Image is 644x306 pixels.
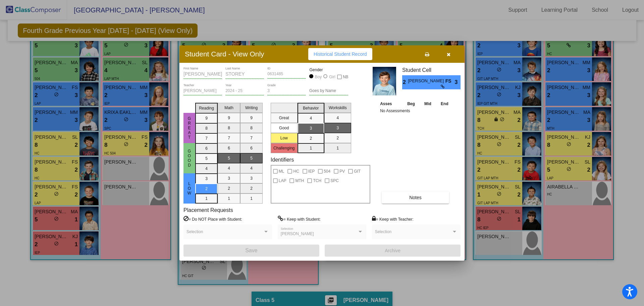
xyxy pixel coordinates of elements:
h3: Student Card - View Only [185,50,264,58]
span: SPC [330,177,339,185]
button: Historical Student Record [308,48,372,60]
label: = Do NOT Place with Student: [183,216,242,222]
label: = Keep with Teacher: [372,216,414,222]
span: Great [186,116,193,140]
span: TCH [313,177,321,185]
span: [PERSON_NAME] [281,231,314,236]
span: GIT [354,167,361,175]
span: PV [339,167,345,175]
span: Notes [409,195,422,200]
th: Mid [420,100,436,107]
span: IEP [308,167,315,175]
label: Identifiers [271,157,294,163]
button: Save [183,245,319,257]
span: ML [279,167,284,175]
button: Archive [325,245,461,257]
th: End [436,100,453,107]
input: teacher [183,89,222,93]
span: NB [343,73,348,81]
span: Save [245,248,257,253]
span: MTH [295,177,304,185]
span: Archive [385,248,400,253]
input: Enter ID [267,72,306,77]
mat-label: Gender [309,67,348,73]
th: Asses [378,100,402,107]
span: HC [293,167,299,175]
span: FS [445,78,455,85]
input: goes by name [309,89,348,93]
span: [PERSON_NAME] [408,78,445,85]
h3: Student Cell [402,67,461,73]
span: Good [186,149,193,168]
label: Placement Requests [183,207,233,213]
th: Beg [402,100,420,107]
span: Low [186,181,193,195]
div: Boy [315,74,322,80]
span: 2 [402,78,408,86]
span: LAP [279,177,286,185]
input: year [225,89,264,93]
div: Girl [329,74,335,80]
span: Historical Student Record [314,51,367,57]
span: 3 [455,78,461,86]
span: 504 [324,167,330,175]
input: grade [267,89,306,93]
label: = Keep with Student: [278,216,321,222]
button: Notes [382,191,449,204]
td: No Assessments [378,107,453,114]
